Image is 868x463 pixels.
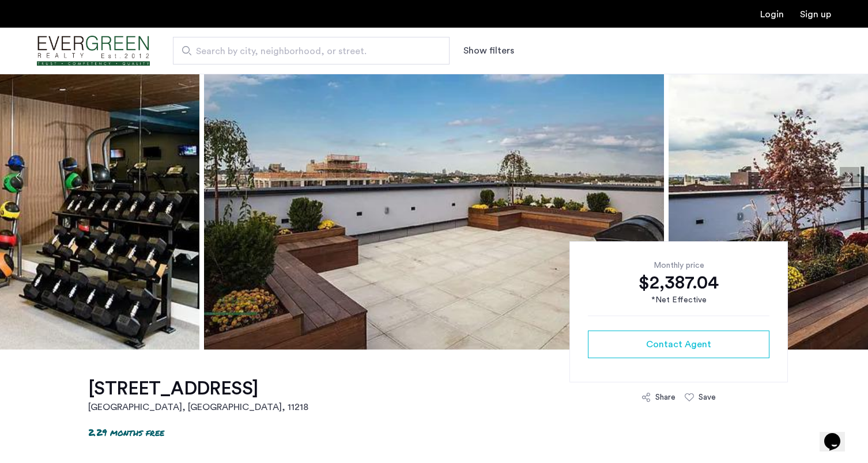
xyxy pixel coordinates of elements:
a: Login [760,10,784,19]
button: Previous apartment [9,167,28,187]
input: Apartment Search [173,37,450,64]
a: Cazamio Logo [37,29,150,73]
div: $2,387.04 [588,271,769,294]
div: Share [655,392,675,403]
a: [STREET_ADDRESS][GEOGRAPHIC_DATA], [GEOGRAPHIC_DATA], 11218 [88,377,308,414]
div: Save [699,392,716,403]
h2: [GEOGRAPHIC_DATA], [GEOGRAPHIC_DATA] , 11218 [88,400,308,414]
button: button [588,331,769,358]
a: Registration [800,10,831,19]
h1: [STREET_ADDRESS] [88,377,308,400]
button: Next apartment [840,167,859,187]
img: logo [37,29,150,73]
span: Contact Agent [646,337,711,351]
img: apartment [204,4,664,350]
p: 2.29 months free [88,426,164,439]
button: Show or hide filters [463,44,514,58]
iframe: chat widget [820,417,856,451]
div: *Net Effective [588,294,769,306]
span: Search by city, neighborhood, or street. [196,44,417,58]
div: Monthly price [588,260,769,271]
